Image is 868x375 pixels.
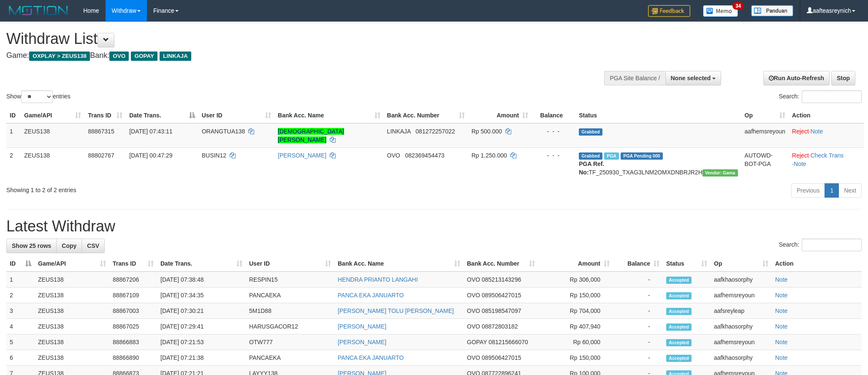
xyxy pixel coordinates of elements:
[126,108,198,123] th: Date Trans.: activate to sort column descending
[202,128,245,135] span: ORANGTUA138
[711,256,772,272] th: Op: activate to sort column ascending
[157,288,246,303] td: [DATE] 07:34:35
[711,288,772,303] td: aafhemsreyoun
[482,276,521,283] span: Copy 085213143296 to clipboard
[467,323,480,330] span: OVO
[338,276,418,283] a: HENDRA PRIANTO LANGAHI
[538,303,613,319] td: Rp 704,000
[35,350,109,366] td: ZEUS138
[84,108,126,123] th: Trans ID: activate to sort column ascending
[109,52,129,61] span: OVO
[157,256,246,272] th: Date Trans.: activate to sort column ascending
[6,147,21,180] td: 2
[772,256,862,272] th: Action
[129,128,172,135] span: [DATE] 07:43:11
[387,128,411,135] span: LINKAJA
[35,256,109,272] th: Game/API: activate to sort column ascending
[532,108,575,123] th: Balance
[6,52,570,60] h4: Game: Bank:
[35,303,109,319] td: ZEUS138
[775,307,788,314] a: Note
[741,123,789,148] td: aafhemsreyoun
[711,303,772,319] td: aafsreyleap
[88,128,114,135] span: 88867315
[246,350,334,366] td: PANCAEKA
[6,182,355,194] div: Showing 1 to 2 of 2 entries
[579,128,602,136] span: Grabbed
[538,334,613,350] td: Rp 60,000
[21,147,84,180] td: ZEUS138
[838,183,862,198] a: Next
[775,276,788,283] a: Note
[157,350,246,366] td: [DATE] 07:21:38
[246,288,334,303] td: PANCAEKA
[467,276,480,283] span: OVO
[56,239,82,253] a: Copy
[538,288,613,303] td: Rp 150,000
[763,71,830,85] a: Run Auto-Refresh
[613,319,663,334] td: -
[775,292,788,299] a: Note
[6,288,35,303] td: 2
[6,272,35,288] td: 1
[21,90,53,103] select: Showentries
[792,128,809,135] a: Reject
[246,319,334,334] td: HARUSGACOR12
[621,152,663,160] span: PGA Pending
[6,90,71,103] label: Show entries
[666,277,692,284] span: Accepted
[338,339,386,345] a: [PERSON_NAME]
[775,354,788,361] a: Note
[666,355,692,362] span: Accepted
[464,256,538,272] th: Bank Acc. Number: activate to sort column ascending
[6,30,570,47] h1: Withdraw List
[81,239,105,253] a: CSV
[6,350,35,366] td: 6
[775,323,788,330] a: Note
[613,272,663,288] td: -
[666,323,692,331] span: Accepted
[482,354,521,361] span: Copy 089506427015 to clipboard
[157,303,246,319] td: [DATE] 07:30:21
[131,52,157,61] span: GOPAY
[671,75,711,82] span: None selected
[109,256,157,272] th: Trans ID: activate to sort column ascending
[472,128,502,135] span: Rp 500.000
[21,108,84,123] th: Game/API: activate to sort column ascending
[387,152,400,159] span: OVO
[467,307,480,314] span: OVO
[779,239,862,251] label: Search:
[468,108,532,123] th: Amount: activate to sort column ascending
[711,319,772,334] td: aafkhaosorphy
[278,128,344,143] a: [DEMOGRAPHIC_DATA][PERSON_NAME]
[467,354,480,361] span: OVO
[488,339,528,345] span: Copy 081215666070 to clipboard
[666,339,692,346] span: Accepted
[779,90,862,103] label: Search:
[338,354,404,361] a: PANCA EKA JANUARTO
[157,334,246,350] td: [DATE] 07:21:53
[665,71,722,85] button: None selected
[6,256,35,272] th: ID: activate to sort column descending
[6,123,21,148] td: 1
[157,272,246,288] td: [DATE] 07:38:48
[338,323,386,330] a: [PERSON_NAME]
[21,123,84,148] td: ZEUS138
[789,147,864,180] td: · ·
[613,303,663,319] td: -
[711,334,772,350] td: aafhemsreyoun
[35,334,109,350] td: ZEUS138
[648,5,690,17] img: Feedback.jpg
[579,160,604,176] b: PGA Ref. No:
[711,350,772,366] td: aafkhaosorphy
[741,108,789,123] th: Op: activate to sort column ascending
[384,108,468,123] th: Bank Acc. Number: activate to sort column ascending
[666,308,692,315] span: Accepted
[198,108,274,123] th: User ID: activate to sort column ascending
[775,339,788,345] a: Note
[35,319,109,334] td: ZEUS138
[663,256,711,272] th: Status: activate to sort column ascending
[811,152,844,159] a: Check Trans
[482,307,521,314] span: Copy 085198547097 to clipboard
[87,242,99,249] span: CSV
